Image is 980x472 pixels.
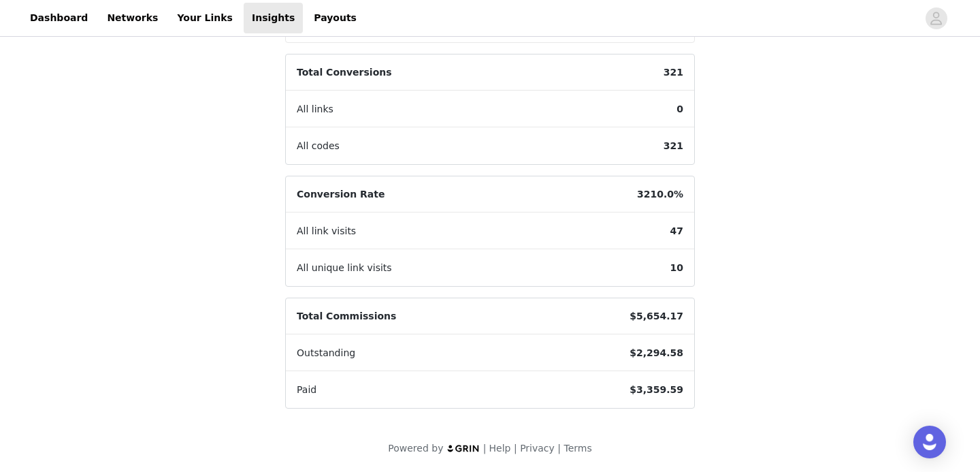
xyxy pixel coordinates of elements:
[306,3,365,33] a: Payouts
[626,176,694,213] span: 3210.0%
[659,213,694,249] span: 47
[653,128,694,164] span: 321
[619,335,694,371] span: $2,294.58
[286,298,407,334] span: Total Commissions
[489,443,511,454] a: Help
[286,128,350,164] span: All codes
[22,3,96,33] a: Dashboard
[913,426,946,458] div: Open Intercom Messenger
[286,176,395,213] span: Conversion Rate
[286,335,366,371] span: Outstanding
[557,443,561,454] span: |
[520,443,555,454] a: Privacy
[483,443,487,454] span: |
[659,250,694,286] span: 10
[514,443,517,454] span: |
[653,54,694,91] span: 321
[286,213,367,249] span: All link visits
[244,3,303,33] a: Insights
[563,443,591,454] a: Terms
[169,3,241,33] a: Your Links
[99,3,166,33] a: Networks
[286,91,344,127] span: All links
[286,250,403,286] span: All unique link visits
[286,54,403,91] span: Total Conversions
[930,7,943,29] div: avatar
[446,444,480,453] img: logo
[666,91,694,127] span: 0
[619,298,694,334] span: $5,654.17
[619,372,694,408] span: $3,359.59
[388,443,443,454] span: Powered by
[286,372,327,408] span: Paid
